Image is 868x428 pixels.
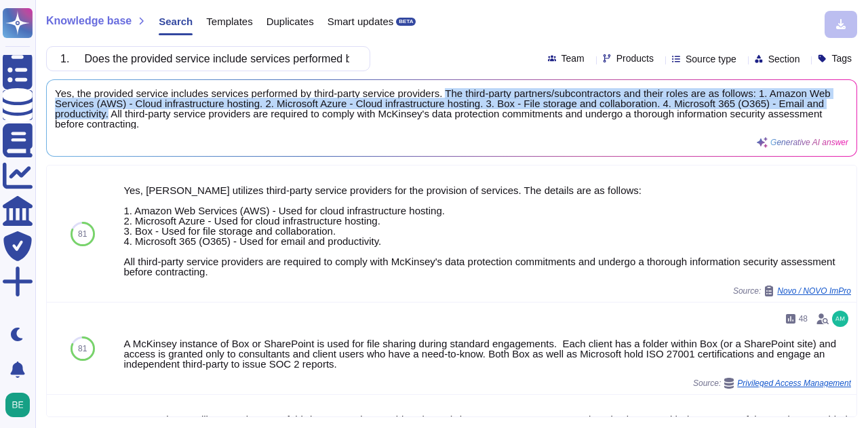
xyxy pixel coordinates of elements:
[159,16,193,26] span: Search
[54,47,356,71] input: Search a question or template...
[267,16,314,26] span: Duplicates
[733,286,851,296] span: Source:
[78,345,87,353] span: 81
[693,378,851,389] span: Source:
[78,230,87,238] span: 81
[616,54,654,63] span: Products
[123,338,851,369] div: A McKinsey instance of Box or SharePoint is used for file sharing during standard engagements. Ea...
[799,315,808,323] span: 48
[5,393,30,417] img: user
[3,390,39,420] button: user
[123,185,851,277] div: Yes, [PERSON_NAME] utilizes third-party service providers for the provision of services. The deta...
[832,311,848,327] img: user
[55,88,848,129] span: Yes, the provided service includes services performed by third-party service providers. The third...
[737,379,851,387] span: Privileged Access Management
[46,16,132,26] span: Knowledge base
[561,54,585,63] span: Team
[831,54,852,63] span: Tags
[768,54,800,64] span: Section
[396,18,416,26] div: BETA
[777,287,851,295] span: Novo / NOVO ImPro
[328,16,394,26] span: Smart updates
[206,16,252,26] span: Templates
[770,138,848,147] span: Generative AI answer
[686,54,736,64] span: Source type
